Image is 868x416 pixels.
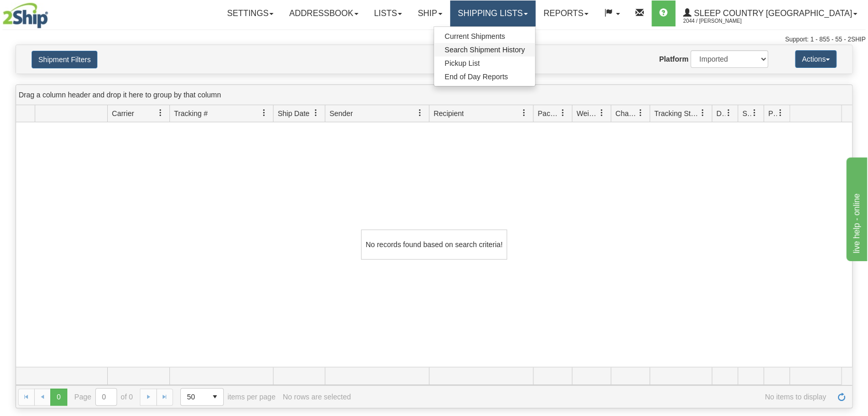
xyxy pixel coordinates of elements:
a: Sender filter column settings [411,104,429,122]
a: Weight filter column settings [593,104,611,122]
a: Packages filter column settings [554,104,572,122]
div: live help - online [8,6,96,19]
a: Current Shipments [434,30,535,43]
iframe: chat widget [844,155,867,261]
span: Tracking Status [654,108,699,119]
span: Carrier [112,108,134,119]
span: 50 [187,392,200,402]
a: Charge filter column settings [632,104,649,122]
span: Weight [576,108,598,119]
span: Tracking # [174,108,208,119]
span: Delivery Status [716,108,725,119]
span: Search Shipment History [444,46,525,54]
span: Page 0 [50,389,67,405]
a: Sleep Country [GEOGRAPHIC_DATA] 2044 / [PERSON_NAME] [675,1,865,26]
a: Refresh [833,389,850,405]
span: Charge [615,108,637,119]
span: No items to display [358,393,826,401]
a: Shipment Issues filter column settings [746,104,763,122]
a: Recipient filter column settings [515,104,533,122]
span: Page sizes drop down [180,388,224,406]
a: Tracking # filter column settings [255,104,273,122]
img: logo2044.jpg [3,3,48,28]
span: Recipient [433,108,464,119]
button: Shipment Filters [32,51,97,68]
a: Ship Date filter column settings [307,104,325,122]
span: Packages [538,108,559,119]
a: Pickup List [434,56,535,70]
a: Ship [410,1,450,26]
label: Platform [659,54,688,64]
a: Reports [536,1,596,26]
div: No rows are selected [283,393,351,401]
span: Shipment Issues [742,108,751,119]
a: Settings [219,1,281,26]
span: Sleep Country [GEOGRAPHIC_DATA] [691,9,852,18]
span: 2044 / [PERSON_NAME] [683,16,761,26]
a: Shipping lists [450,1,536,26]
span: End of Day Reports [444,73,508,81]
div: No records found based on search criteria! [361,229,507,260]
a: Carrier filter column settings [152,104,169,122]
span: Ship Date [278,108,309,119]
a: Pickup Status filter column settings [772,104,789,122]
button: Actions [795,50,836,68]
span: Sender [329,108,353,119]
div: Support: 1 - 855 - 55 - 2SHIP [3,35,865,44]
a: End of Day Reports [434,70,535,83]
a: Lists [366,1,410,26]
a: Tracking Status filter column settings [694,104,712,122]
div: grid grouping header [16,85,852,105]
span: Pickup List [444,59,480,67]
span: Current Shipments [444,32,505,40]
a: Delivery Status filter column settings [720,104,737,122]
a: Search Shipment History [434,43,535,56]
span: Pickup Status [768,108,777,119]
span: select [207,389,223,405]
span: items per page [180,388,276,406]
a: Addressbook [281,1,366,26]
span: Page of 0 [75,388,133,406]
